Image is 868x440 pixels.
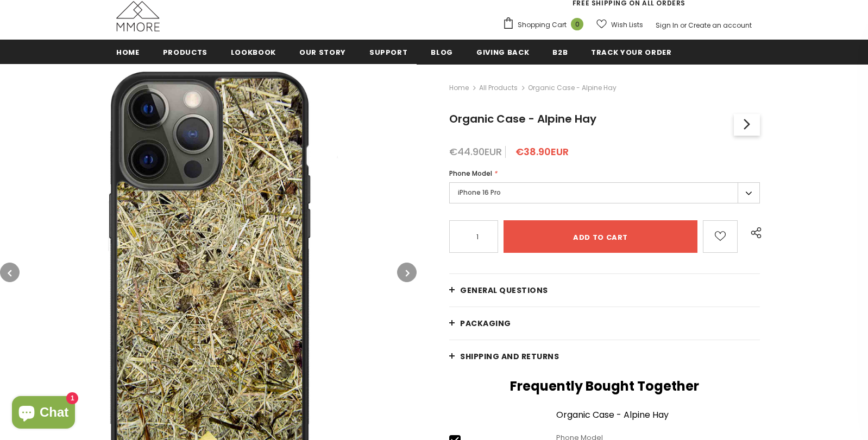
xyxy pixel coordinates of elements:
[680,21,687,30] span: or
[231,40,276,64] a: Lookbook
[571,18,583,30] span: 0
[431,47,453,58] span: Blog
[476,47,529,58] span: Giving back
[518,20,567,30] span: Shopping Cart
[116,40,140,64] a: Home
[163,40,207,64] a: Products
[479,83,518,92] a: All Products
[449,274,760,307] a: General Questions
[611,20,643,30] span: Wish Lists
[449,145,502,158] span: €44.90EUR
[591,47,671,58] span: Track your order
[449,111,596,126] span: Organic Case - Alpine Hay
[231,47,276,58] span: Lookbook
[596,15,643,34] a: Wish Lists
[515,145,569,158] span: €38.90EUR
[369,40,408,64] a: support
[552,40,568,64] a: B2B
[460,285,548,296] span: General Questions
[116,1,160,31] img: MMORE Cases
[528,81,617,94] span: Organic Case - Alpine Hay
[116,47,140,58] span: Home
[460,351,559,362] span: Shipping and returns
[449,340,760,373] a: Shipping and returns
[449,378,760,394] h2: Frequently Bought Together
[460,318,511,329] span: PACKAGING
[449,307,760,340] a: PACKAGING
[9,396,78,431] inbox-online-store-chat: Shopify online store chat
[431,40,453,64] a: Blog
[688,21,752,30] a: Create an account
[449,169,492,178] span: Phone Model
[163,47,207,58] span: Products
[299,47,346,58] span: Our Story
[299,40,346,64] a: Our Story
[369,47,408,58] span: support
[449,81,469,94] a: Home
[449,182,760,203] label: iPhone 16 Pro
[556,410,760,429] a: Organic Case - Alpine Hay
[476,40,529,64] a: Giving back
[656,21,678,30] a: Sign In
[502,17,589,33] a: Shopping Cart 0
[504,220,697,253] input: Add to cart
[591,40,671,64] a: Track your order
[552,47,568,58] span: B2B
